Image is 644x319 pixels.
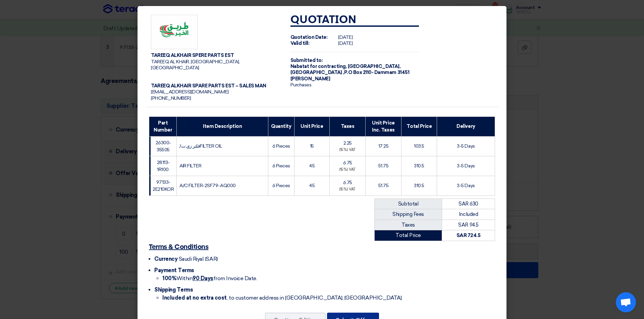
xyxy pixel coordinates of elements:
[179,163,201,169] span: AIR FILTER
[338,41,353,46] span: [DATE]
[290,64,347,69] span: Nabatat for contracting,
[332,187,363,192] div: (15%) VAT
[290,41,310,46] strong: Valid till:
[154,287,193,293] span: Shipping Terms
[151,15,198,50] img: Company Logo
[162,275,176,282] strong: 100%
[193,275,213,282] u: 90 Days
[290,34,328,40] strong: Quotation Date:
[375,198,442,209] td: Subtotal
[272,143,290,149] span: 6 Pieces
[272,183,290,188] span: 6 Pieces
[330,116,366,136] th: Taxes
[616,292,636,312] div: Open chat
[457,232,481,238] strong: SAR 724.5
[332,147,363,153] div: (15%) VAT
[457,143,475,149] span: 3-5 Days
[179,183,235,188] span: A/C FILTER-2SF79-AQ000
[149,176,177,195] td: 97133-2E210KOR
[375,230,442,241] td: Total Price
[378,183,389,188] span: 51.75
[290,58,323,63] strong: Submitted to:
[179,256,218,262] span: Saudi Riyal (SAR)
[459,211,478,217] span: Included
[457,183,475,188] span: 3-5 Days
[154,256,177,262] span: Currency
[457,163,475,169] span: 3-5 Days
[162,295,227,301] strong: Included at no extra cost
[366,116,401,136] th: Unit Price Inc. Taxes
[343,140,352,146] span: 2.25
[332,167,363,173] div: (15%) VAT
[162,275,257,282] span: Within from Invoice Date.
[149,244,208,250] u: Terms & Conditions
[375,209,442,220] td: Shipping Fees
[458,222,478,228] span: SAR 94.5
[338,34,353,40] span: [DATE]
[154,267,194,273] span: Payment Terms
[151,59,240,71] span: TAREEQ AL KHAIR, [GEOGRAPHIC_DATA], [GEOGRAPHIC_DATA]
[442,198,495,209] td: SAR 630
[414,163,424,169] span: 310.5
[162,294,495,302] li: , to customer address in [GEOGRAPHIC_DATA], [GEOGRAPHIC_DATA]
[310,143,314,149] span: 15
[401,116,437,136] th: Total Price
[378,143,389,149] span: 17.25
[378,163,389,169] span: 51.75
[290,76,330,82] span: [PERSON_NAME]
[290,64,409,75] span: [GEOGRAPHIC_DATA], [GEOGRAPHIC_DATA] ,P.O Box 2110- Dammam 31451
[343,180,352,185] span: 6.75
[268,116,294,136] th: Quantity
[151,95,191,101] span: [PHONE_NUMBER]
[149,136,177,156] td: 26300-35505
[309,183,315,188] span: 45
[179,143,222,149] span: /فلتر زي:تFILTER OIL
[437,116,495,136] th: Delivery
[343,160,352,166] span: 6.75
[309,163,315,169] span: 45
[414,183,424,188] span: 310.5
[151,53,280,59] div: TAREEQ ALKHAIR SPERE PARTS EST
[149,116,177,136] th: Part Number
[151,83,280,89] div: TAREEQ ALKHAIR SPARE PARTS EST – SALES MAN
[149,156,177,176] td: 28113-1R100.
[414,143,424,149] span: 103.5
[294,116,330,136] th: Unit Price
[177,116,268,136] th: Item Description
[272,163,290,169] span: 6 Pieces
[290,15,357,25] strong: Quotation
[290,82,312,88] span: Purchases
[375,220,442,230] td: Taxes
[151,89,229,95] span: [EMAIL_ADDRESS][DOMAIN_NAME]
